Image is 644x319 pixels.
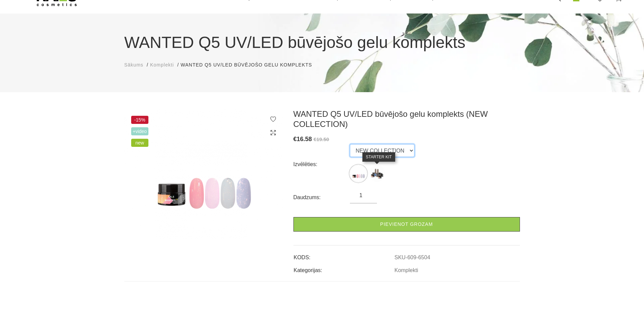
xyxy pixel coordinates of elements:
[124,62,144,68] span: Sākums
[293,192,350,203] div: Daudzums:
[124,61,144,69] a: Sākums
[293,109,520,129] h3: WANTED Q5 UV/LED būvējošo gelu komplekts (NEW COLLECTION)
[395,255,430,261] a: SKU-609-6504
[297,136,312,142] span: 16.58
[293,262,394,274] td: Kategorijas:
[150,61,174,69] a: Komplekti
[150,62,174,68] span: Komplekti
[124,30,520,55] h1: WANTED Q5 UV/LED būvējošo gelu komplekts
[350,165,367,182] img: ...
[395,267,418,273] a: Komplekti
[293,217,520,232] a: Pievienot grozam
[293,159,350,170] div: Izvēlēties:
[131,127,149,135] span: +Video
[314,136,329,142] s: €19.50
[131,139,149,147] span: new
[293,249,394,262] td: KODS:
[124,109,283,239] img: WANTED Q5 UV/LED būvējošo gelu komplekts
[131,116,149,124] span: -15%
[368,165,385,182] img: ...
[181,61,319,69] li: WANTED Q5 UV/LED būvējošo gelu komplekts
[293,136,297,142] span: €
